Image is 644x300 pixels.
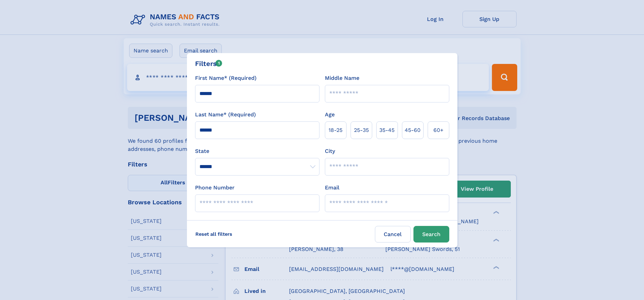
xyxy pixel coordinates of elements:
label: Reset all filters [191,226,237,242]
button: Search [413,226,449,243]
span: 45‑60 [405,126,421,134]
span: 35‑45 [379,126,395,134]
label: Phone Number [195,184,235,192]
label: Last Name* (Required) [195,111,256,119]
label: City [325,147,335,155]
label: Cancel [375,226,411,243]
label: Email [325,184,339,192]
span: 25‑35 [354,126,369,134]
label: Age [325,111,335,119]
span: 60+ [433,126,444,134]
span: 18‑25 [329,126,342,134]
label: Middle Name [325,74,359,82]
label: First Name* (Required) [195,74,257,82]
label: State [195,147,319,155]
div: Filters [195,59,222,69]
